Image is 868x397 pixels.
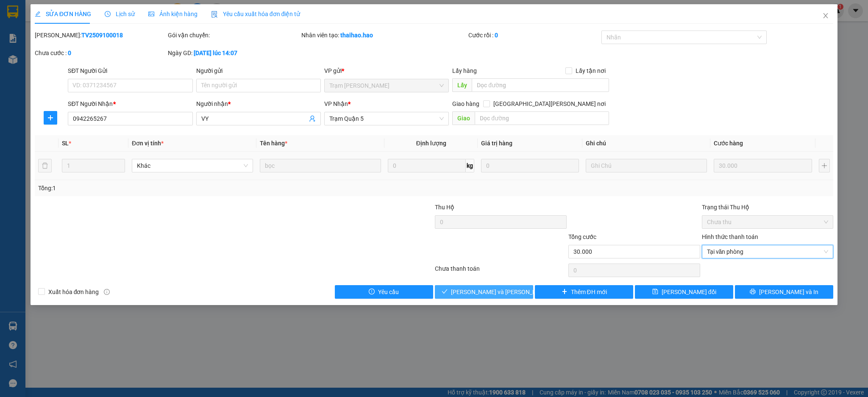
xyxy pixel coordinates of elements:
[475,111,609,125] input: Dọc đường
[481,140,512,147] span: Giá trị hàng
[44,111,57,125] button: plus
[340,32,373,39] b: thaihao.hao
[324,66,449,75] div: VP gửi
[435,285,533,299] button: check[PERSON_NAME] và [PERSON_NAME] hàng
[196,99,321,108] div: Người nhận
[62,140,69,147] span: SL
[652,289,658,295] span: save
[735,285,833,299] button: printer[PERSON_NAME] và In
[148,11,198,17] span: Ảnh kiện hàng
[211,11,218,18] img: icon
[707,216,829,228] span: Chưa thu
[38,159,52,172] button: delete
[132,140,164,147] span: Đơn vị tính
[35,31,167,40] div: [PERSON_NAME]:
[211,11,300,17] span: Yêu cầu xuất hóa đơn điện tử
[750,289,756,295] span: printer
[329,112,444,125] span: Trạm Quận 5
[451,287,565,297] span: [PERSON_NAME] và [PERSON_NAME] hàng
[568,233,596,240] span: Tổng cước
[571,287,607,297] span: Thêm ĐH mới
[582,135,710,152] th: Ghi chú
[442,289,448,295] span: check
[662,287,716,297] span: [PERSON_NAME] đổi
[702,203,834,212] div: Trạng thái Thu Hộ
[35,48,167,58] div: Chưa cước :
[452,100,479,107] span: Giao hàng
[481,159,579,172] input: 0
[168,31,300,40] div: Gói vận chuyển:
[452,78,472,92] span: Lấy
[68,66,192,75] div: SĐT Người Gửi
[148,11,154,17] span: picture
[38,183,335,193] div: Tổng: 1
[472,78,609,92] input: Dọc đường
[260,140,287,147] span: Tên hàng
[104,289,110,295] span: info-circle
[68,99,192,108] div: SĐT Người Nhận
[452,111,475,125] span: Giao
[324,100,348,107] span: VP Nhận
[468,31,600,40] div: Cước rồi :
[44,114,57,121] span: plus
[168,48,300,58] div: Ngày GD:
[260,159,381,172] input: VD: Bàn, Ghế
[81,32,123,39] b: TV2509100018
[335,285,433,299] button: exclamation-circleYêu cầu
[495,32,498,39] b: 0
[562,289,568,295] span: plus
[416,140,446,147] span: Định lượng
[309,115,316,122] span: user-add
[301,31,466,40] div: Nhân viên tạo:
[814,4,837,28] button: Close
[466,159,474,172] span: kg
[452,67,477,74] span: Lấy hàng
[490,99,609,108] span: [GEOGRAPHIC_DATA][PERSON_NAME] nơi
[105,11,111,17] span: clock-circle
[434,264,568,279] div: Chưa thanh toán
[329,79,444,92] span: Trạm Tắc Vân
[45,287,103,297] span: Xuất hóa đơn hàng
[435,204,454,211] span: Thu Hộ
[137,159,248,172] span: Khác
[822,12,829,19] span: close
[819,159,830,172] button: plus
[759,287,818,297] span: [PERSON_NAME] và In
[194,50,237,56] b: [DATE] lúc 14:07
[535,285,633,299] button: plusThêm ĐH mới
[572,66,609,75] span: Lấy tận nơi
[196,66,321,75] div: Người gửi
[35,11,91,17] span: SỬA ĐƠN HÀNG
[35,11,41,17] span: edit
[378,287,399,297] span: Yêu cầu
[105,11,135,17] span: Lịch sử
[68,50,71,56] b: 0
[635,285,733,299] button: save[PERSON_NAME] đổi
[702,233,758,240] label: Hình thức thanh toán
[369,289,375,295] span: exclamation-circle
[714,140,743,147] span: Cước hàng
[586,159,707,172] input: Ghi Chú
[714,159,812,172] input: 0
[707,245,829,258] span: Tại văn phòng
